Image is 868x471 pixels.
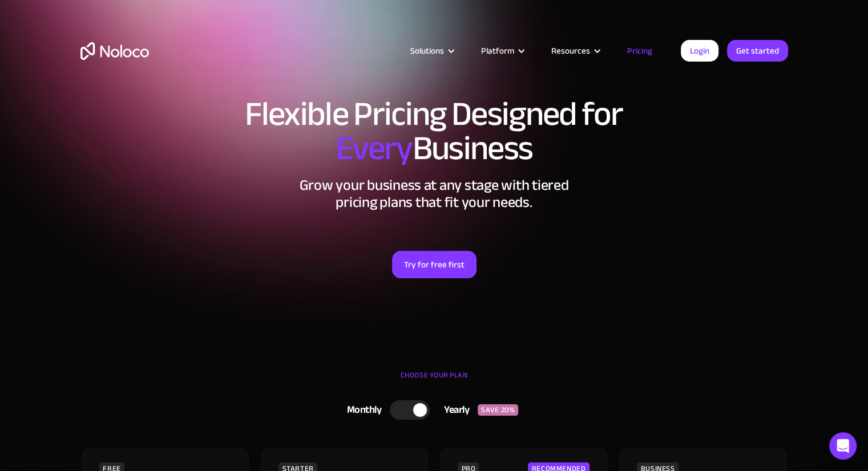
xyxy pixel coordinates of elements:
[80,367,788,395] div: CHOOSE YOUR PLAN
[392,251,477,278] a: Try for free first
[396,43,467,58] div: Solutions
[430,401,478,419] div: Yearly
[80,177,788,211] h2: Grow your business at any stage with tiered pricing plans that fit your needs.
[613,43,667,58] a: Pricing
[333,401,390,419] div: Monthly
[829,432,857,460] div: Open Intercom Messenger
[478,404,518,416] div: SAVE 20%
[80,97,788,165] h1: Flexible Pricing Designed for Business
[336,116,413,180] span: Every
[467,43,537,58] div: Platform
[410,43,444,58] div: Solutions
[481,43,514,58] div: Platform
[681,40,718,62] a: Login
[537,43,613,58] div: Resources
[551,43,590,58] div: Resources
[727,40,788,62] a: Get started
[80,42,149,60] a: home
